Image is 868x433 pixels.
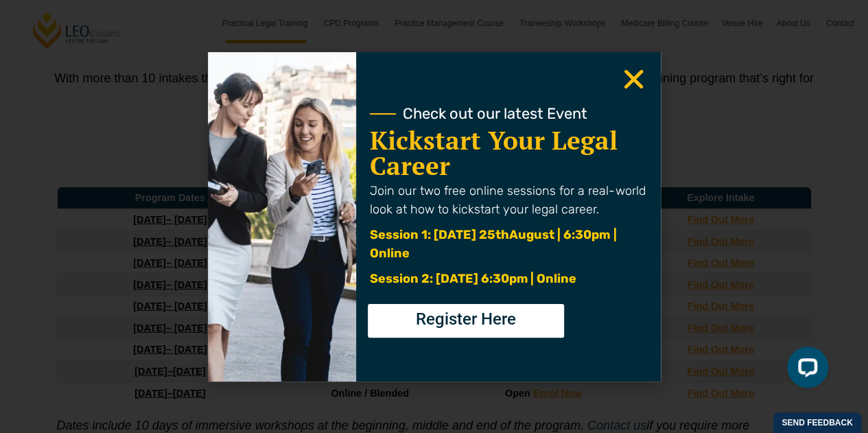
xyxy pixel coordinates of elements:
[370,271,576,286] span: Session 2: [DATE] 6:30pm | Online
[370,124,618,183] a: Kickstart Your Legal Career
[495,227,509,242] span: th
[370,227,495,242] span: Session 1: [DATE] 25
[776,341,834,399] iframe: LiveChat chat widget
[370,227,616,261] span: August | 6:30pm | Online
[370,183,645,217] span: Join our two free online sessions for a real-world look at how to kickstart your legal career.
[368,304,564,338] a: Register Here
[416,311,516,327] span: Register Here
[620,66,647,93] a: Close
[403,106,587,121] span: Check out our latest Event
